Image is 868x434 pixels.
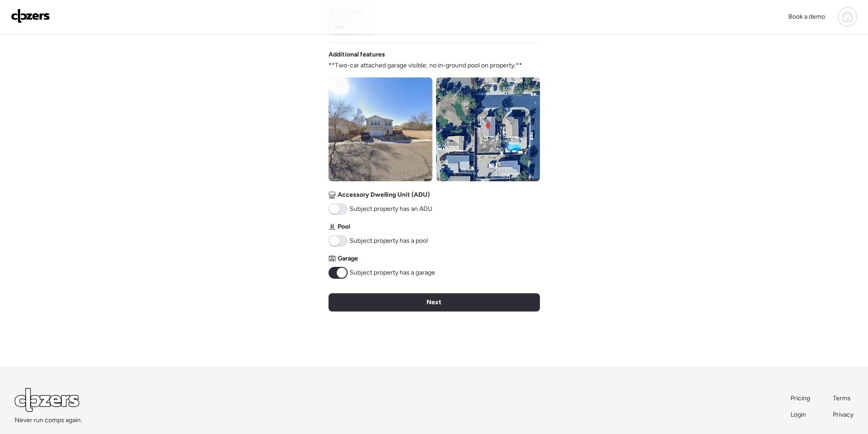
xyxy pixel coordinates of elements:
span: Book a demo [788,13,825,20]
span: Accessory Dwelling Unit (ADU) [338,190,430,199]
a: Login [791,410,811,419]
span: Subject property has a pool [349,236,428,245]
span: Subject property has a garage [349,268,435,277]
span: Terms [833,394,851,402]
span: Garage [338,254,358,263]
span: Never run comps again. [15,416,82,425]
span: Subject property has an ADU [349,204,432,214]
span: **Two-car attached garage visible; no in-ground pool on property.** [329,61,522,70]
span: Login [791,411,806,419]
a: Pricing [791,394,811,403]
span: Privacy [833,411,853,419]
span: Pricing [791,394,810,402]
img: Logo Light [15,388,79,412]
img: Logo [11,9,50,23]
span: Pool [338,222,350,231]
a: Terms [833,394,853,403]
span: Additional features [329,50,385,59]
a: Privacy [833,410,853,419]
span: Next [426,298,442,307]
